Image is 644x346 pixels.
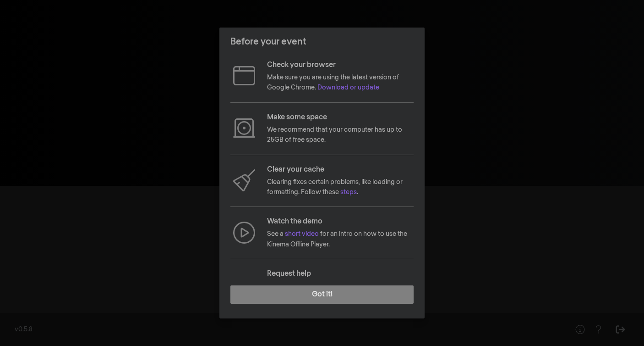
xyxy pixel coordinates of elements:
[267,73,414,93] p: Make sure you are using the latest version of Google Chrome.
[267,112,414,123] p: Make some space
[267,125,414,145] p: We recommend that your computer has up to 25GB of free space.
[267,268,414,279] p: Request help
[267,177,414,198] p: Clearing fixes certain problems, like loading or formatting. Follow these .
[285,231,319,237] a: short video
[317,84,379,91] a: Download or update
[219,28,425,56] header: Before your event
[230,285,414,304] button: Got it!
[340,189,357,195] a: steps
[267,60,414,71] p: Check your browser
[267,229,414,250] p: See a for an intro on how to use the Kinema Offline Player.
[267,216,414,227] p: Watch the demo
[267,164,414,175] p: Clear your cache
